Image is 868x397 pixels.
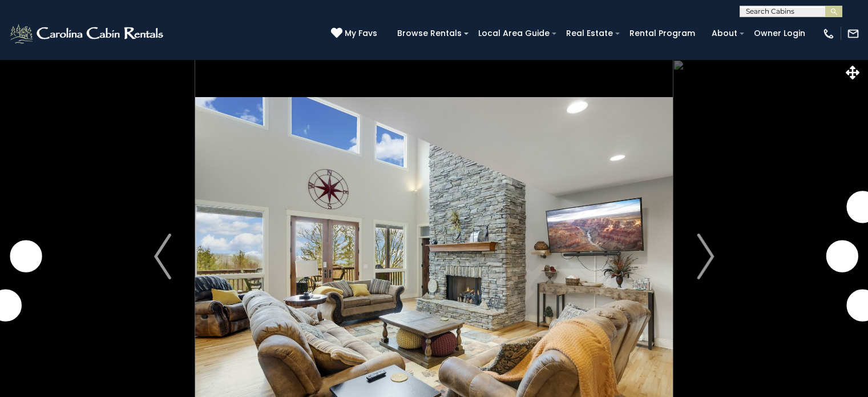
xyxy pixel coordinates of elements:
a: Rental Program [624,25,701,42]
img: arrow [154,234,171,279]
a: Local Area Guide [473,25,555,42]
a: About [706,25,743,42]
a: Real Estate [560,25,619,42]
img: mail-regular-white.png [847,27,859,40]
a: My Favs [331,27,380,40]
img: arrow [697,234,714,279]
a: Browse Rentals [391,25,467,42]
img: White-1-2.png [9,22,167,45]
img: phone-regular-white.png [822,27,835,40]
span: My Favs [345,27,377,39]
a: Owner Login [748,25,811,42]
